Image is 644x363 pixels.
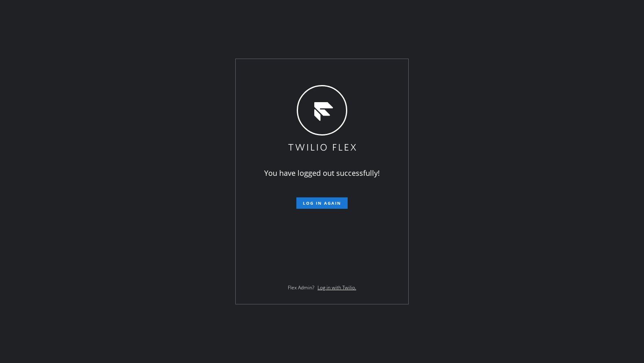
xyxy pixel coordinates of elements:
span: Flex Admin? [288,284,314,291]
span: You have logged out successfully! [264,168,380,178]
button: Log in again [296,197,348,209]
span: Log in again [303,200,341,206]
a: Log in with Twilio. [318,284,356,291]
